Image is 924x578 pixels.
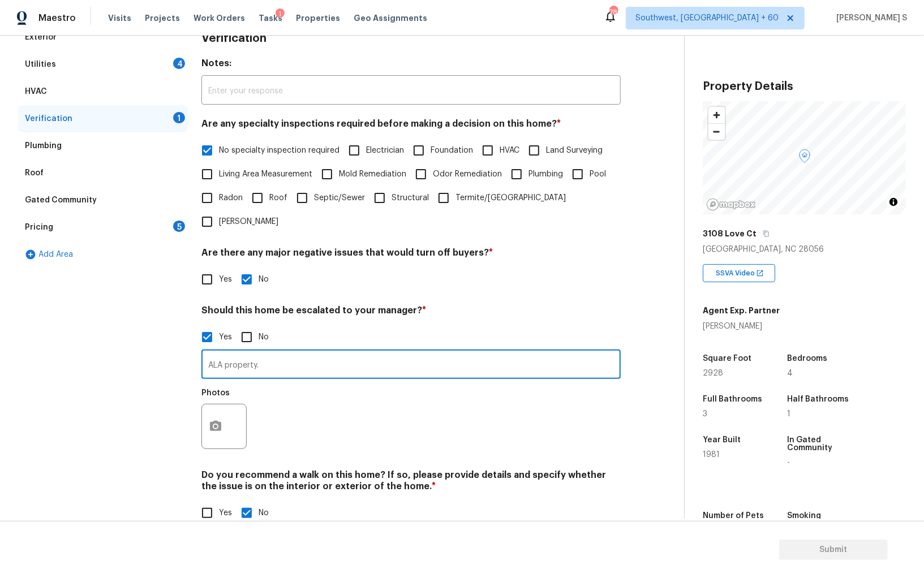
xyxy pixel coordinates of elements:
[590,169,606,180] span: Pool
[431,145,473,157] span: Foundation
[708,123,725,140] button: Zoom out
[703,264,775,282] div: SSVA Video
[787,369,793,377] span: 4
[219,145,339,157] span: No specialty inspection required
[703,451,720,459] span: 1981
[201,118,621,134] h4: Are any specialty inspections required before making a decision on this home?
[703,244,906,255] div: [GEOGRAPHIC_DATA], NC 28056
[201,352,621,379] input: Enter the comment
[703,436,741,444] h5: Year Built
[108,12,131,24] span: Visits
[219,216,278,228] span: [PERSON_NAME]
[708,107,725,123] button: Zoom in
[787,436,850,452] h5: In Gated Community
[25,167,44,179] div: Roof
[201,389,230,397] h5: Photos
[703,305,780,316] h5: Agent Exp. Partner
[25,59,56,70] div: Utilities
[276,8,285,20] div: 1
[201,469,621,497] h4: Do you recommend a walk on this home? If so, please provide details and specify whether the issue...
[269,192,287,204] span: Roof
[433,169,502,180] span: Odor Remediation
[339,169,406,180] span: Mold Remediation
[201,78,621,105] input: Enter your response
[219,169,312,180] span: Living Area Measurement
[703,81,906,92] h3: Property Details
[708,124,725,140] span: Zoom out
[173,58,185,69] div: 4
[787,512,821,520] h5: Smoking
[25,86,47,97] div: HVAC
[703,228,757,239] h5: 3108 Love Ct
[366,145,404,157] span: Electrician
[890,196,897,208] span: Toggle attribution
[18,241,188,268] div: Add Area
[25,222,53,233] div: Pricing
[25,113,72,124] div: Verification
[787,355,827,363] h5: Bedrooms
[201,305,621,321] h4: Should this home be escalated to your manager?
[799,149,810,167] div: Map marker
[546,145,603,157] span: Land Surveying
[703,369,723,377] span: 2928
[25,140,62,152] div: Plumbing
[219,507,232,519] span: Yes
[25,32,57,43] div: Exterior
[219,192,243,204] span: Radon
[761,228,771,239] button: Copy Address
[201,33,267,44] h3: Verification
[392,192,429,204] span: Structural
[296,12,340,24] span: Properties
[455,192,566,204] span: Termite/[GEOGRAPHIC_DATA]
[528,169,563,180] span: Plumbing
[703,395,762,403] h5: Full Bathrooms
[716,268,759,279] span: SSVA Video
[703,321,780,332] div: [PERSON_NAME]
[259,507,269,519] span: No
[832,12,907,24] span: [PERSON_NAME] S
[219,331,232,343] span: Yes
[706,198,756,211] a: Mapbox homepage
[25,195,97,206] div: Gated Community
[145,12,180,24] span: Projects
[703,355,751,363] h5: Square Foot
[787,410,790,418] span: 1
[219,274,232,286] span: Yes
[887,195,900,209] button: Toggle attribution
[756,269,764,277] img: Open In New Icon
[787,459,790,467] span: -
[194,12,245,24] span: Work Orders
[500,145,519,157] span: HVAC
[259,331,269,343] span: No
[703,512,764,520] h5: Number of Pets
[38,12,76,24] span: Maestro
[173,221,185,232] div: 5
[314,192,365,204] span: Septic/Sewer
[173,112,185,123] div: 1
[201,58,621,74] h4: Notes:
[259,14,282,22] span: Tasks
[201,247,621,263] h4: Are there any major negative issues that would turn off buyers?
[354,12,427,24] span: Geo Assignments
[609,7,617,18] div: 780
[703,410,707,418] span: 3
[259,274,269,286] span: No
[635,12,779,24] span: Southwest, [GEOGRAPHIC_DATA] + 60
[703,101,906,214] canvas: Map
[787,395,849,403] h5: Half Bathrooms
